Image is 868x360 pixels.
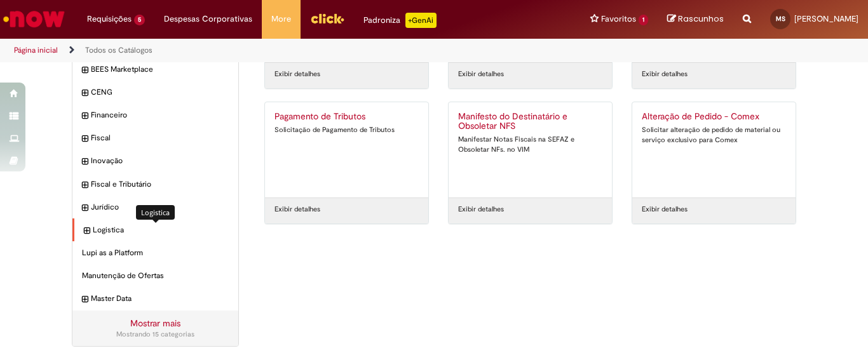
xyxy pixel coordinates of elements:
[82,179,88,192] i: expandir categoria Fiscal e Tributário
[82,293,88,306] i: expandir categoria Master Data
[91,202,229,213] span: Jurídico
[72,264,238,288] div: Manutenção de Ofertas
[265,102,428,197] a: Pagamento de Tributos Solicitação de Pagamento de Tributos
[642,112,786,122] h2: Alteração de Pedido - Comex
[136,205,175,220] div: Logistica
[639,15,648,25] span: 1
[72,126,238,150] div: expandir categoria Fiscal Fiscal
[91,87,229,98] span: CENG
[458,135,602,154] div: Manifestar Notas Fiscais na SEFAZ e Obsoletar NFs. no VIM
[82,330,229,340] div: Mostrando 15 categorias
[134,15,145,25] span: 5
[405,13,437,28] p: +GenAi
[72,103,238,127] div: expandir categoria Financeiro Financeiro
[130,317,180,329] a: Mostrar mais
[82,202,88,215] i: expandir categoria Jurídico
[82,270,229,281] span: Manutenção de Ofertas
[275,112,419,122] h2: Pagamento de Tributos
[72,218,238,242] div: expandir categoria Logistica Logistica
[794,13,858,24] span: [PERSON_NAME]
[667,13,724,25] a: Rascunhos
[82,133,88,145] i: expandir categoria Fiscal
[776,15,785,23] span: MS
[91,179,229,190] span: Fiscal e Tributário
[82,248,229,258] span: Lupi as a Platform
[91,156,229,166] span: Inovação
[84,225,90,237] i: expandir categoria Logistica
[72,241,238,265] div: Lupi as a Platform
[87,13,132,25] span: Requisições
[601,13,636,25] span: Favoritos
[678,13,724,25] span: Rascunhos
[449,102,612,197] a: Manifesto do Destinatário e Obsoletar NFS Manifestar Notas Fiscais na SEFAZ e Obsoletar NFs. no VIM
[10,39,569,62] ul: Trilhas de página
[82,87,88,100] i: expandir categoria CENG
[363,13,437,28] div: Padroniza
[93,225,229,236] span: Logistica
[458,204,504,215] a: Exibir detalhes
[275,204,320,215] a: Exibir detalhes
[642,204,688,215] a: Exibir detalhes
[632,102,796,197] a: Alteração de Pedido - Comex Solicitar alteração de pedido de material ou serviço exclusivo para C...
[91,133,229,143] span: Fiscal
[642,125,786,145] div: Solicitar alteração de pedido de material ou serviço exclusivo para Comex
[91,64,229,75] span: BEES Marketplace
[72,81,238,104] div: expandir categoria CENG CENG
[14,45,58,55] a: Página inicial
[642,69,688,79] a: Exibir detalhes
[91,110,229,121] span: Financeiro
[82,110,88,123] i: expandir categoria Financeiro
[310,9,344,28] img: click_logo_yellow_360x200.png
[72,287,238,310] div: expandir categoria Master Data Master Data
[271,13,291,25] span: More
[82,156,88,168] i: expandir categoria Inovação
[458,69,504,79] a: Exibir detalhes
[458,112,602,132] h2: Manifesto do Destinatário e Obsoletar NFS
[85,45,153,55] a: Todos os Catálogos
[164,13,252,25] span: Despesas Corporativas
[82,64,88,77] i: expandir categoria BEES Marketplace
[72,58,238,81] div: expandir categoria BEES Marketplace BEES Marketplace
[72,173,238,196] div: expandir categoria Fiscal e Tributário Fiscal e Tributário
[275,69,320,79] a: Exibir detalhes
[275,125,419,135] div: Solicitação de Pagamento de Tributos
[72,149,238,173] div: expandir categoria Inovação Inovação
[91,293,229,304] span: Master Data
[72,196,238,219] div: expandir categoria Jurídico Jurídico
[1,6,67,32] img: ServiceNow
